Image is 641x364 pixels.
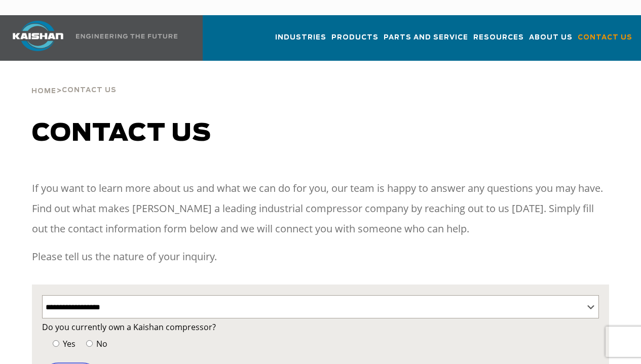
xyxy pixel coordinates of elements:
div: > [31,61,117,99]
input: Yes [53,340,59,347]
a: Contact Us [578,24,632,59]
label: Do you currently own a Kaishan compressor? [42,320,599,334]
a: Parts and Service [384,24,468,59]
p: If you want to learn more about us and what we can do for you, our team is happy to answer any qu... [32,178,610,239]
a: Home [31,86,56,95]
span: Products [331,32,379,44]
a: About Us [529,24,573,59]
span: Yes [61,338,76,349]
a: Industries [275,24,326,59]
span: Contact Us [578,32,632,44]
span: Home [31,88,56,95]
img: Engineering the future [76,34,177,38]
span: Contact Us [62,87,117,94]
input: No [86,340,93,347]
a: Products [331,24,379,59]
span: Parts and Service [384,32,468,44]
span: Resources [473,32,524,44]
p: Please tell us the nature of your inquiry. [32,247,610,267]
a: Resources [473,24,524,59]
span: About Us [529,32,573,44]
span: Industries [275,32,326,44]
span: Contact us [32,122,211,146]
span: No [94,338,107,349]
